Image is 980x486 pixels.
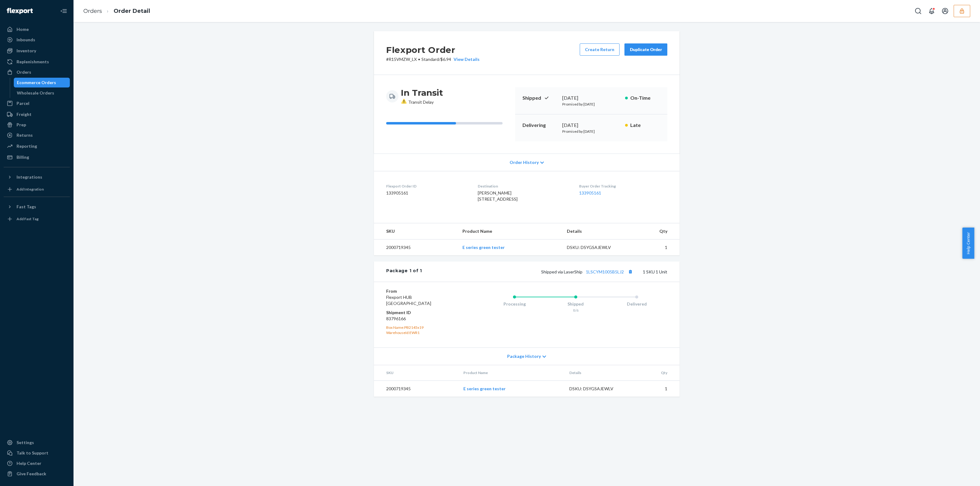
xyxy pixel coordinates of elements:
div: Prep [17,122,26,128]
div: Replenishments [17,59,49,65]
div: DSKU: DSYGSAJEWLV [567,244,624,250]
button: Open account menu [939,5,951,17]
td: 1 [631,380,680,397]
button: Create Return [580,43,620,56]
span: Flexport HUB [GEOGRAPHIC_DATA] [386,295,431,306]
p: Delivering [522,122,557,129]
div: Help Center [17,460,41,466]
button: Copy tracking number [626,268,634,276]
button: Close Navigation [58,5,70,17]
button: View Details [451,56,480,62]
dd: 83796166 [386,316,459,322]
div: Integrations [17,174,42,180]
div: Orders [17,69,31,75]
span: Transit Delay [401,99,434,105]
div: Shipped [545,301,606,307]
a: Add Integration [4,184,70,194]
a: Freight [4,109,70,119]
a: Order Detail [114,8,150,14]
a: E series green tester [462,245,505,250]
div: Freight [17,111,32,117]
dd: 133905161 [386,190,468,196]
div: Duplicate Order [630,46,662,53]
a: E series green tester [463,386,506,391]
button: Open Search Box [912,5,924,17]
dt: Shipment ID [386,310,459,316]
h3: In Transit [401,87,443,98]
td: 2000719345 [374,380,458,397]
button: Integrations [4,172,70,182]
div: Wholesale Orders [17,90,54,96]
span: Shipped via LaserShip [541,269,634,274]
a: Replenishments [4,57,70,67]
a: Settings [4,438,70,447]
span: Package History [507,353,541,359]
span: • [418,57,420,62]
a: Help Center [4,458,70,468]
div: DSKU: DSYGSAJEWLV [569,386,627,392]
a: Add Fast Tag [4,214,70,224]
ol: breadcrumbs [78,2,155,20]
dt: Buyer Order Tracking [579,184,667,189]
span: Order History [510,159,539,165]
div: [DATE] [562,95,620,102]
div: Fast Tags [17,204,36,210]
a: Orders [83,8,102,14]
a: Home [4,24,70,34]
dt: Flexport Order ID [386,184,468,189]
th: Details [564,365,632,380]
p: Promised by [DATE] [562,129,620,134]
div: Parcel [17,100,29,106]
div: Returns [17,132,33,138]
th: Details [562,223,629,239]
div: Home [17,26,29,32]
div: Inventory [17,48,36,54]
th: Qty [631,365,680,380]
div: 8/6 [545,308,606,313]
div: Ecommerce Orders [17,80,56,86]
a: 133905161 [579,190,601,195]
h2: Flexport Order [386,43,480,56]
a: Inventory [4,46,70,56]
div: Billing [17,154,29,160]
iframe: Opens a widget where you can chat to one of our agents [941,468,974,483]
td: 2000719345 [374,239,458,256]
div: [DATE] [562,122,620,129]
a: Ecommerce Orders [14,78,70,87]
button: Duplicate Order [624,43,667,56]
a: Billing [4,152,70,162]
dt: From [386,288,459,294]
button: Help Center [962,228,974,259]
button: Open notifications [925,5,938,17]
button: Fast Tags [4,202,70,212]
div: Reporting [17,143,37,149]
a: Parcel [4,98,70,108]
div: Package 1 of 1 [386,268,422,276]
span: [PERSON_NAME] [STREET_ADDRESS] [478,190,518,202]
p: Shipped [522,95,557,102]
a: 1LSCYM1005B5LJ2 [586,269,624,274]
img: Flexport logo [7,8,33,14]
th: Qty [629,223,680,239]
th: SKU [374,365,458,380]
p: Late [630,122,660,129]
th: Product Name [458,365,564,380]
button: Talk to Support [4,448,70,458]
p: On-Time [630,95,660,102]
div: Processing [484,301,545,307]
p: Promised by [DATE] [562,102,620,107]
div: Delivered [606,301,667,307]
th: SKU [374,223,458,239]
div: WarehouseId: EWR1 [386,330,459,335]
a: Wholesale Orders [14,88,70,98]
a: Prep [4,120,70,130]
div: Settings [17,440,34,446]
div: Talk to Support [17,450,48,456]
div: Give Feedback [17,471,46,477]
div: Add Integration [17,187,44,192]
a: Reporting [4,141,70,151]
div: Inbounds [17,37,35,43]
dt: Destination [478,184,569,189]
div: Box Name: PB2145x19 [386,325,459,330]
